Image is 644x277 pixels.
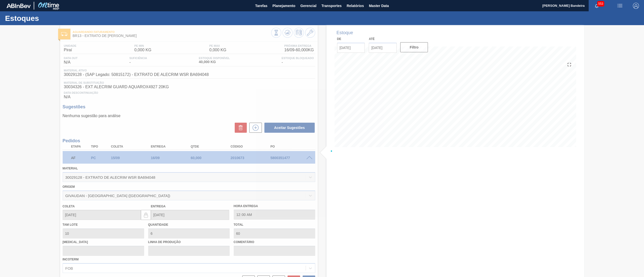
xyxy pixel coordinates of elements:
button: Notificações [589,2,605,9]
h1: Estoques [5,15,94,21]
span: Master Data [369,3,389,9]
img: Logout [633,3,639,9]
span: 553 [597,1,604,7]
span: Transportes [321,3,342,9]
span: Planejamento [272,3,295,9]
img: userActions [617,3,623,9]
span: Tarefas [255,3,267,9]
span: Relatórios [347,3,364,9]
img: TNhmsLtSVTkK8tSr43FrP2fwEKptu5GPRR3wAAAABJRU5ErkJggg== [7,4,31,8]
span: Gerencial [300,3,316,9]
